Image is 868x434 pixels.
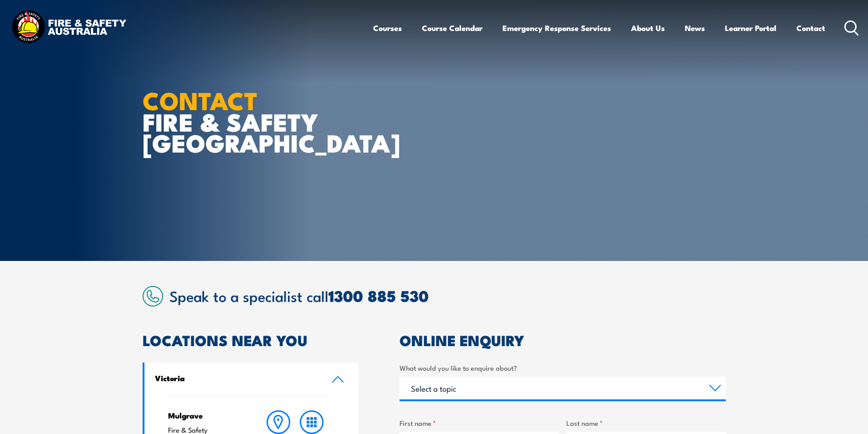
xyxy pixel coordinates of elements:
[400,363,726,373] label: What would you like to enquire about?
[143,89,368,153] h1: FIRE & SAFETY [GEOGRAPHIC_DATA]
[373,16,402,40] a: Courses
[400,418,559,428] label: First name
[168,410,244,420] h4: Mulgrave
[422,16,483,40] a: Course Calendar
[631,16,665,40] a: About Us
[566,418,726,428] label: Last name
[685,16,705,40] a: News
[155,373,318,383] h4: Victoria
[169,287,726,304] h2: Speak to a specialist call
[143,333,359,346] h2: LOCATIONS NEAR YOU
[796,16,825,40] a: Contact
[503,16,611,40] a: Emergency Response Services
[144,363,359,396] a: Victoria
[143,81,258,118] strong: CONTACT
[400,333,726,346] h2: ONLINE ENQUIRY
[725,16,776,40] a: Learner Portal
[329,283,429,307] a: 1300 885 530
